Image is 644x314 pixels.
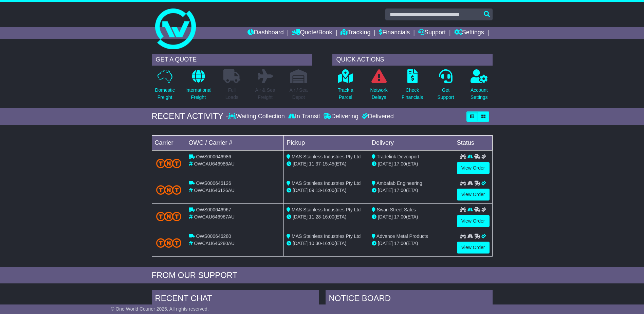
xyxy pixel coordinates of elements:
img: TNT_Domestic.png [156,212,182,221]
span: Swan Street Sales [377,207,416,212]
a: InternationalFreight [185,69,212,105]
p: Full Loads [223,87,240,101]
span: [DATE] [378,241,393,246]
span: 09:13 [309,188,321,193]
div: - (ETA) [287,187,366,194]
td: Status [454,135,492,150]
a: DomesticFreight [154,69,175,105]
div: NOTICE BOARD [326,290,493,309]
div: (ETA) [372,213,451,221]
td: Pickup [284,135,369,150]
div: (ETA) [372,187,451,194]
div: FROM OUR SUPPORT [152,271,493,280]
span: [DATE] [378,161,393,167]
img: TNT_Domestic.png [156,238,182,247]
p: Track a Parcel [338,87,353,101]
span: MAS Stainless Industries Pty Ltd [292,180,361,186]
a: Support [418,27,446,39]
a: View Order [457,242,490,254]
div: QUICK ACTIONS [332,54,493,66]
span: 17:00 [394,214,406,220]
span: 17:00 [394,188,406,193]
a: Dashboard [247,27,284,39]
td: OWC / Carrier # [186,135,284,150]
div: In Transit [287,113,322,120]
div: Delivering [322,113,360,120]
span: 11:28 [309,214,321,220]
div: (ETA) [372,160,451,168]
div: Waiting Collection [228,113,286,120]
span: Tradelink Devonport [377,154,420,159]
div: (ETA) [372,240,451,247]
span: MAS Stainless Industries Pty Ltd [292,207,361,212]
a: View Order [457,162,490,174]
p: Domestic Freight [155,87,174,101]
span: 16:00 [323,214,334,220]
span: OWS000646967 [196,207,231,212]
a: View Order [457,215,490,227]
span: OWCAU646126AU [194,188,235,193]
span: OWCAU646986AU [194,161,235,167]
span: OWCAU646280AU [194,241,235,246]
span: 17:00 [394,161,406,167]
td: Carrier [152,135,186,150]
div: RECENT ACTIVITY - [152,111,228,121]
p: Account Settings [471,87,488,101]
span: [DATE] [378,188,393,193]
span: Ambafab Engineering [376,180,422,186]
span: © One World Courier 2025. All rights reserved. [111,306,209,312]
span: 11:37 [309,161,321,167]
a: NetworkDelays [370,69,388,105]
a: Tracking [341,27,370,39]
a: GetSupport [437,69,454,105]
div: - (ETA) [287,240,366,247]
a: View Order [457,189,490,200]
span: OWS000646986 [196,154,231,159]
p: Check Financials [402,87,423,101]
span: [DATE] [293,188,308,193]
span: [DATE] [293,241,308,246]
div: GET A QUOTE [152,54,312,66]
div: RECENT CHAT [152,290,319,309]
span: Advance Metal Products [376,233,428,239]
div: - (ETA) [287,213,366,221]
td: Delivery [369,135,454,150]
img: TNT_Domestic.png [156,159,182,168]
img: TNT_Domestic.png [156,185,182,194]
span: OWCAU646967AU [194,214,235,220]
p: Network Delays [370,87,387,101]
span: 15:45 [323,161,334,167]
span: MAS Stainless Industries Pty Ltd [292,233,361,239]
span: OWS000646126 [196,180,231,186]
p: International Freight [185,87,211,101]
span: [DATE] [293,214,308,220]
a: CheckFinancials [401,69,423,105]
span: 16:00 [323,188,334,193]
span: MAS Stainless Industries Pty Ltd [292,154,361,159]
p: Air & Sea Freight [255,87,275,101]
span: 16:00 [323,241,334,246]
span: OWS000646280 [196,233,231,239]
a: Track aParcel [337,69,354,105]
span: 17:00 [394,241,406,246]
a: Quote/Book [292,27,332,39]
p: Get Support [437,87,454,101]
div: - (ETA) [287,160,366,168]
a: Financials [379,27,410,39]
p: Air / Sea Depot [290,87,308,101]
div: Delivered [360,113,394,120]
span: [DATE] [293,161,308,167]
a: AccountSettings [470,69,488,105]
span: [DATE] [378,214,393,220]
a: Settings [454,27,484,39]
span: 10:30 [309,241,321,246]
